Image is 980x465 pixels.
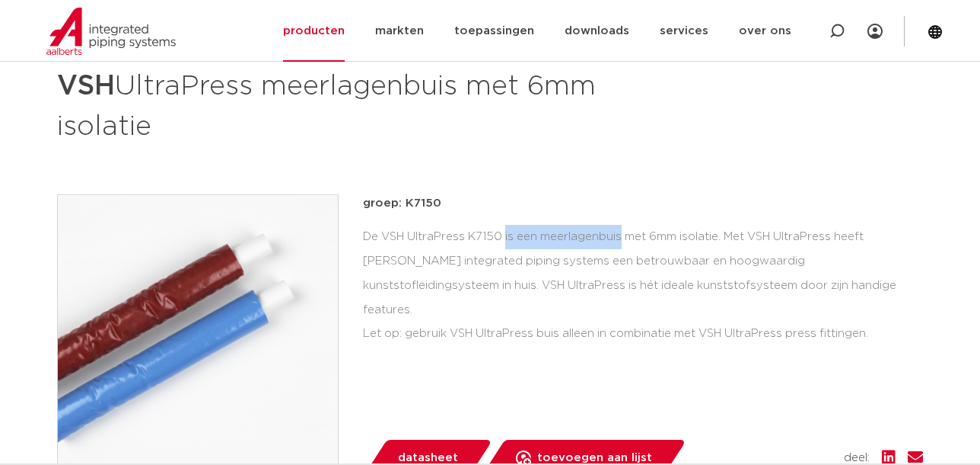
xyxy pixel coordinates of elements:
strong: VSH [57,72,115,100]
div: De VSH UltraPress K7150 is een meerlagenbuis met 6mm isolatie. Met VSH UltraPress heeft [PERSON_N... [363,225,923,346]
h1: UltraPress meerlagenbuis met 6mm isolatie [57,63,628,146]
p: groep: K7150 [363,194,923,213]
